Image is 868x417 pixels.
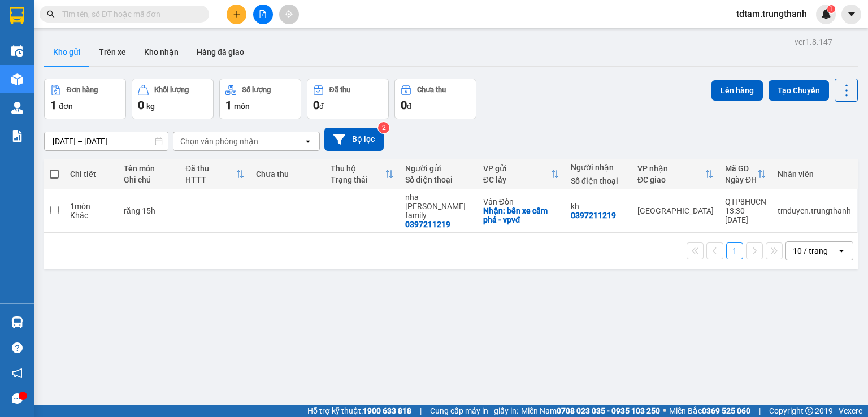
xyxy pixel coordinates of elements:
[483,164,550,173] div: VP gửi
[405,164,472,173] div: Người gửi
[180,136,258,147] div: Chọn văn phòng nhận
[146,102,155,111] span: kg
[50,98,57,112] span: 1
[154,86,189,94] div: Khối lượng
[725,164,757,173] div: Mã GD
[711,80,763,101] button: Lên hàng
[571,176,626,185] div: Số điện thoại
[319,102,324,111] span: đ
[185,175,236,184] div: HTTT
[778,206,851,215] div: tmduyen.trungthanh
[827,5,835,13] sup: 1
[188,38,253,66] button: Hàng đã giao
[571,211,616,220] div: 0397211219
[124,175,174,184] div: Ghi chú
[483,206,559,224] div: Nhận: bến xe cẩm phả - vpvđ
[521,405,660,417] span: Miền Nam
[726,242,743,259] button: 1
[725,206,766,224] div: 13:30 [DATE]
[242,86,271,94] div: Số lượng
[135,38,188,66] button: Kho nhận
[219,79,301,119] button: Số lượng1món
[331,175,385,184] div: Trạng thái
[313,98,319,112] span: 0
[401,98,407,112] span: 0
[11,102,23,114] img: warehouse-icon
[44,79,126,119] button: Đơn hàng1đơn
[180,159,250,189] th: Toggle SortBy
[759,405,761,417] span: |
[669,405,750,417] span: Miền Bắc
[637,164,705,173] div: VP nhận
[62,8,196,20] input: Tìm tên, số ĐT hoặc mã đơn
[405,220,450,229] div: 0397211219
[11,45,23,57] img: warehouse-icon
[10,7,24,24] img: logo-vxr
[632,159,719,189] th: Toggle SortBy
[557,406,660,415] strong: 0708 023 035 - 0935 103 250
[307,79,389,119] button: Đã thu0đ
[234,102,250,111] span: món
[227,5,246,24] button: plus
[12,368,23,379] span: notification
[124,164,174,173] div: Tên món
[59,102,73,111] span: đơn
[378,122,389,133] sup: 2
[778,170,851,179] div: Nhân viên
[11,73,23,85] img: warehouse-icon
[70,202,112,211] div: 1 món
[67,86,98,94] div: Đơn hàng
[725,175,757,184] div: Ngày ĐH
[727,7,816,21] span: tdtam.trungthanh
[11,316,23,328] img: warehouse-icon
[829,5,833,13] span: 1
[253,5,273,24] button: file-add
[225,98,232,112] span: 1
[70,211,112,220] div: Khác
[256,170,319,179] div: Chưa thu
[329,86,350,94] div: Đã thu
[483,175,550,184] div: ĐC lấy
[841,5,861,24] button: caret-down
[11,130,23,142] img: solution-icon
[303,137,313,146] svg: open
[12,393,23,404] span: message
[793,245,828,257] div: 10 / trang
[233,10,241,18] span: plus
[663,409,666,413] span: ⚪️
[259,10,267,18] span: file-add
[795,36,832,48] div: ver 1.8.147
[483,197,559,206] div: Vân Đồn
[307,405,411,417] span: Hỗ trợ kỹ thuật:
[805,407,813,415] span: copyright
[769,80,829,101] button: Tạo Chuyến
[12,342,23,353] span: question-circle
[417,86,446,94] div: Chưa thu
[124,206,174,215] div: răng 15h
[407,102,411,111] span: đ
[837,246,846,255] svg: open
[325,159,400,189] th: Toggle SortBy
[637,175,705,184] div: ĐC giao
[285,10,293,18] span: aim
[132,79,214,119] button: Khối lượng0kg
[430,405,518,417] span: Cung cấp máy in - giấy in:
[571,202,626,211] div: kh
[324,128,384,151] button: Bộ lọc
[821,9,831,19] img: icon-new-feature
[47,10,55,18] span: search
[45,132,168,150] input: Select a date range.
[363,406,411,415] strong: 1900 633 818
[279,5,299,24] button: aim
[405,193,472,220] div: nha khoa family
[571,163,626,172] div: Người nhận
[847,9,857,19] span: caret-down
[331,164,385,173] div: Thu hộ
[719,159,772,189] th: Toggle SortBy
[405,175,472,184] div: Số điện thoại
[478,159,565,189] th: Toggle SortBy
[138,98,144,112] span: 0
[725,197,766,206] div: QTP8HUCN
[70,170,112,179] div: Chi tiết
[637,206,714,215] div: [GEOGRAPHIC_DATA]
